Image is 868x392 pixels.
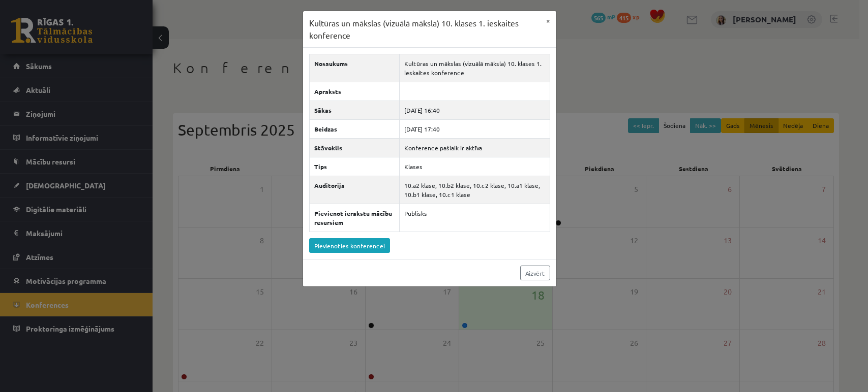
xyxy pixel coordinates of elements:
button: × [540,11,556,30]
a: Aizvērt [520,266,550,280]
th: Beidzas [310,120,400,139]
td: Klases [400,157,550,176]
td: [DATE] 16:40 [400,101,550,120]
a: Pievienoties konferencei [309,238,390,253]
td: Kultūras un mākslas (vizuālā māksla) 10. klases 1. ieskaites konference [400,54,550,82]
td: Publisks [400,204,550,232]
td: [DATE] 17:40 [400,120,550,139]
th: Stāvoklis [310,139,400,157]
th: Auditorija [310,176,400,204]
th: Nosaukums [310,54,400,82]
th: Apraksts [310,82,400,101]
td: 10.a2 klase, 10.b2 klase, 10.c2 klase, 10.a1 klase, 10.b1 klase, 10.c1 klase [400,176,550,204]
h3: Kultūras un mākslas (vizuālā māksla) 10. klases 1. ieskaites konference [309,17,540,41]
th: Sākas [310,101,400,120]
td: Konference pašlaik ir aktīva [400,139,550,157]
th: Pievienot ierakstu mācību resursiem [310,204,400,232]
th: Tips [310,157,400,176]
